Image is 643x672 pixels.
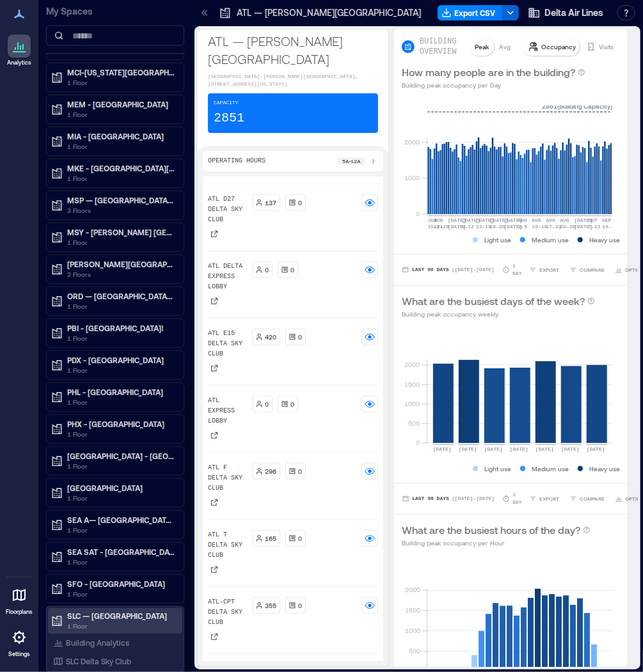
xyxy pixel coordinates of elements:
[532,217,542,223] text: AUG
[476,217,495,223] text: [DATE]
[67,365,175,375] p: 1 Floor
[67,269,175,279] p: 2 Floors
[67,525,175,535] p: 1 Floor
[67,205,175,215] p: 3 Floors
[560,224,576,230] text: 24-30
[527,263,562,276] button: EXPORT
[2,580,36,620] a: Floorplans
[587,446,605,452] text: [DATE]
[518,217,528,223] text: AUG
[67,259,175,269] p: [PERSON_NAME][GEOGRAPHIC_DATA]
[532,464,569,474] p: Medium use
[67,109,175,120] p: 1 Floor
[462,217,480,223] text: [DATE]
[67,131,175,141] p: MIA - [GEOGRAPHIC_DATA]
[208,262,247,292] p: ATL Delta Express Lobby
[433,446,452,452] text: [DATE]
[208,597,247,628] p: ATL-CPT Delta Sky Club
[490,217,509,223] text: [DATE]
[67,387,175,397] p: PHL - [GEOGRAPHIC_DATA]
[438,5,503,20] button: Export CSV
[208,32,378,68] p: ATL — [PERSON_NAME][GEOGRAPHIC_DATA]
[67,493,175,503] p: 1 Floor
[67,547,175,557] p: SEA SAT - [GEOGRAPHIC_DATA]-[GEOGRAPHIC_DATA]
[504,217,523,223] text: [DATE]
[602,217,612,223] text: SEP
[510,446,528,452] text: [DATE]
[402,522,580,538] p: What are the busiest hours of the day?
[434,217,443,223] text: JUN
[67,557,175,567] p: 1 Floor
[67,67,175,77] p: MCI-[US_STATE][GEOGRAPHIC_DATA]
[208,530,247,561] p: ATL T Delta Sky Club
[532,224,548,230] text: 10-16
[428,217,438,223] text: JUN
[532,235,569,245] p: Medium use
[67,77,175,88] p: 1 Floor
[299,332,303,342] p: 0
[67,195,175,205] p: MSP — [GEOGRAPHIC_DATA]−[GEOGRAPHIC_DATA][PERSON_NAME]
[580,266,605,274] span: COMPARE
[46,5,184,18] p: My Spaces
[588,224,600,230] text: 7-13
[214,99,238,107] p: Capacity
[484,446,503,452] text: [DATE]
[536,446,554,452] text: [DATE]
[299,600,303,611] p: 0
[67,589,175,599] p: 1 Floor
[67,141,175,152] p: 1 Floor
[567,492,607,505] button: COMPARE
[67,429,175,439] p: 1 Floor
[524,3,607,23] button: Delta Air Lines
[589,235,620,245] p: Heavy use
[7,59,31,66] p: Analytics
[459,446,477,452] text: [DATE]
[561,446,580,452] text: [DATE]
[405,174,420,182] tspan: 1000
[208,73,378,88] p: [GEOGRAPHIC_DATA]–[PERSON_NAME][GEOGRAPHIC_DATA], [STREET_ADDRESS][US_STATE]
[67,237,175,247] p: 1 Floor
[66,657,131,667] p: SLC Delta Sky Club
[546,224,562,230] text: 17-23
[208,194,247,225] p: ATL D27 Delta Sky Club
[266,332,277,342] p: 420
[67,227,175,237] p: MSY - [PERSON_NAME] [GEOGRAPHIC_DATA]
[544,6,603,19] span: Delta Air Lines
[6,608,33,616] p: Floorplans
[574,217,592,223] text: [DATE]
[291,265,295,275] p: 0
[560,217,570,223] text: AUG
[512,262,527,277] p: 1 Day
[67,173,175,184] p: 1 Floor
[484,464,511,474] p: Light use
[434,224,449,230] text: 22-28
[448,224,466,230] text: [DATE]
[67,515,175,525] p: SEA A— [GEOGRAPHIC_DATA]-[GEOGRAPHIC_DATA]
[266,466,277,476] p: 296
[214,109,244,127] p: 2851
[67,291,175,301] p: ORD — [GEOGRAPHIC_DATA][PERSON_NAME]
[299,533,303,543] p: 0
[67,483,175,493] p: [GEOGRAPHIC_DATA]
[266,399,269,409] p: 0
[67,301,175,311] p: 1 Floor
[67,323,175,333] p: PBI - [GEOGRAPHIC_DATA]!
[405,607,420,614] tspan: 1500
[67,99,175,109] p: MEM - [GEOGRAPHIC_DATA]
[539,495,559,503] span: EXPORT
[420,36,463,57] p: BUILDING OVERVIEW
[409,647,420,655] tspan: 500
[428,224,443,230] text: 15-21
[527,492,562,505] button: EXPORT
[67,451,175,461] p: [GEOGRAPHIC_DATA] - [GEOGRAPHIC_DATA]
[462,224,474,230] text: 6-12
[417,439,420,446] tspan: 0
[417,210,420,217] tspan: 0
[67,461,175,471] p: 1 Floor
[574,224,592,230] text: [DATE]
[476,224,491,230] text: 13-19
[67,621,175,631] p: 1 Floor
[599,42,614,52] p: Visits
[475,42,489,52] p: Peak
[402,263,495,276] button: Last 90 Days |[DATE]-[DATE]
